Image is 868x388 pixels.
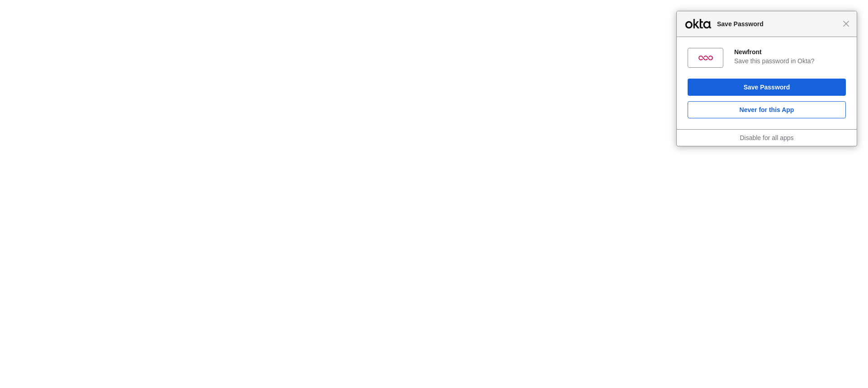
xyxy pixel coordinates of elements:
[698,51,713,65] img: 9wkkGAAAAAZJREFUAwCV+TZQZJ7yJgAAAABJRU5ErkJggg==
[734,48,846,56] div: Newfront
[843,20,849,27] span: Close
[712,19,843,29] span: Save Password
[688,101,846,118] button: Never for this App
[688,79,846,96] button: Save Password
[740,134,793,141] a: Disable for all apps
[734,57,846,65] div: Save this password in Okta?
